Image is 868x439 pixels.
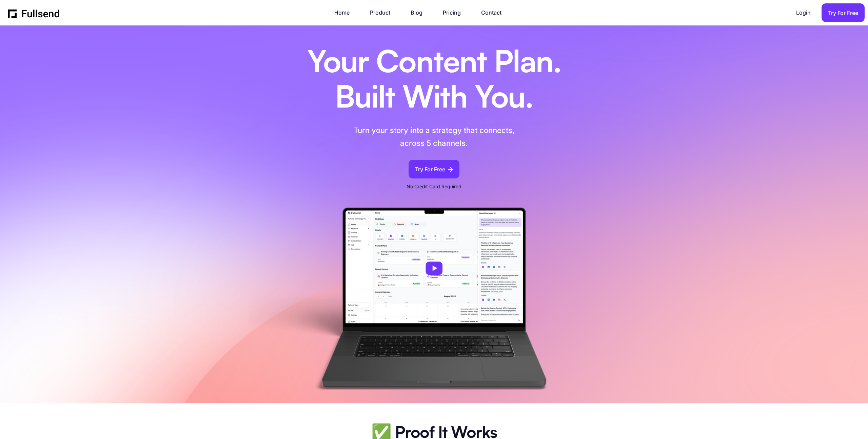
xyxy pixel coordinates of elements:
[828,8,858,18] div: Try For Free
[409,160,459,178] a: Try For Free
[415,165,445,174] div: Try For Free
[481,8,508,17] a: Contact
[822,3,865,22] a: Try For Free
[370,8,397,17] a: Product
[411,8,429,17] a: Blog
[290,46,578,116] h1: Your Content Plan. Built With You.
[323,124,545,150] p: Turn your story into a strategy that connects, across 5 channels.
[407,183,461,191] p: No Credit Card Required
[443,8,468,17] a: Pricing
[334,8,356,17] a: Home
[796,8,817,17] a: Login
[8,8,60,18] a: home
